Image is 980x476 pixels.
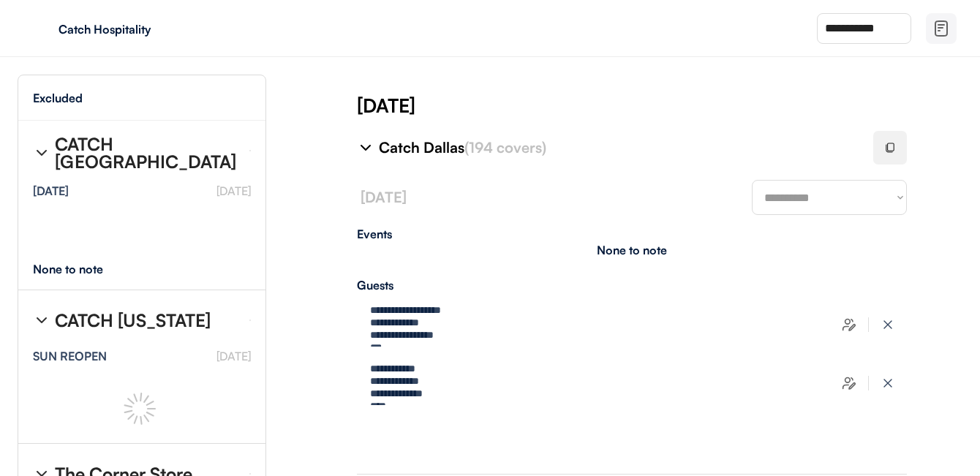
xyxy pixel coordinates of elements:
[55,311,211,329] div: CATCH [US_STATE]
[357,92,980,118] div: [DATE]
[33,144,50,162] img: chevron-right%20%281%29.svg
[881,376,895,390] img: x-close%20%283%29.svg
[33,311,50,329] img: chevron-right%20%281%29.svg
[216,184,251,198] font: [DATE]
[357,139,374,156] img: chevron-right%20%281%29.svg
[361,188,407,206] font: [DATE]
[357,228,907,240] div: Events
[842,376,856,390] img: users-edit.svg
[55,135,238,170] div: CATCH [GEOGRAPHIC_DATA]
[932,20,950,37] img: file-02.svg
[379,137,856,158] div: Catch Dallas
[597,244,667,256] div: None to note
[33,350,107,362] div: SUN REOPEN
[29,17,53,40] img: yH5BAEAAAAALAAAAAABAAEAAAIBRAA7
[881,317,895,332] img: x-close%20%283%29.svg
[33,92,83,104] div: Excluded
[357,279,907,291] div: Guests
[33,185,69,197] div: [DATE]
[842,317,856,332] img: users-edit.svg
[33,263,130,275] div: None to note
[216,349,251,363] font: [DATE]
[59,23,243,35] div: Catch Hospitality
[464,138,546,156] font: (194 covers)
